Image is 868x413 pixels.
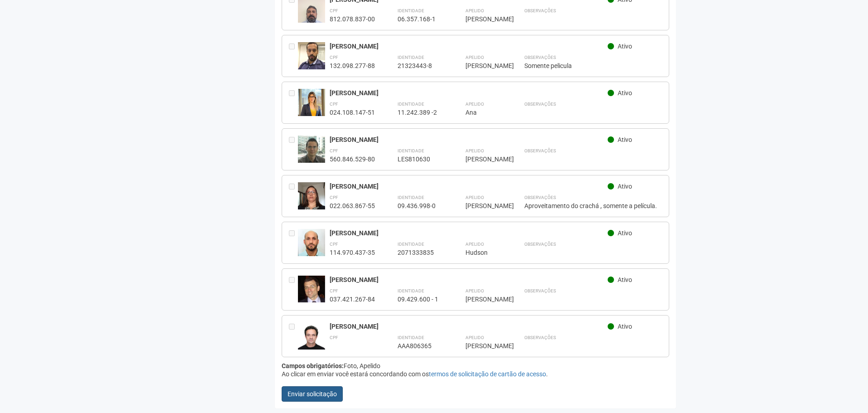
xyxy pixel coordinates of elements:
[398,342,443,350] div: AAA806365
[465,248,502,257] div: Hudson
[330,89,608,97] div: [PERSON_NAME]
[289,42,298,70] div: Entre em contato com a Aministração para solicitar o cancelamento ou 2a via
[524,195,556,200] strong: Observações
[298,182,325,209] img: user.jpg
[330,8,338,13] strong: CPF
[330,182,608,190] div: [PERSON_NAME]
[618,229,632,237] span: Ativo
[330,136,608,144] div: [PERSON_NAME]
[330,102,338,107] strong: CPF
[330,202,375,210] div: 022.063.867-55
[282,362,670,370] div: Foto, Apelido
[524,102,556,107] strong: Observações
[330,15,375,23] div: 812.078.837-00
[398,155,443,163] div: LES810630
[465,8,484,13] strong: Apelido
[465,55,484,60] strong: Apelido
[618,323,632,330] span: Ativo
[398,62,443,70] div: 21323443-8
[524,288,556,293] strong: Observações
[465,155,502,163] div: [PERSON_NAME]
[465,242,484,247] strong: Apelido
[289,229,298,257] div: Entre em contato com a Aministração para solicitar o cancelamento ou 2a via
[330,42,608,50] div: [PERSON_NAME]
[298,322,325,350] img: user.jpg
[465,335,484,340] strong: Apelido
[330,62,375,70] div: 132.098.277-88
[618,183,632,190] span: Ativo
[524,335,556,340] strong: Observações
[465,202,502,210] div: [PERSON_NAME]
[465,62,502,70] div: [PERSON_NAME]
[398,108,443,117] div: 11.242.389 -2
[298,229,325,256] img: user.jpg
[465,342,502,350] div: [PERSON_NAME]
[282,362,344,369] strong: Campos obrigatórios:
[330,288,338,293] strong: CPF
[524,8,556,13] strong: Observações
[398,8,424,13] strong: Identidade
[330,148,338,153] strong: CPF
[330,276,608,284] div: [PERSON_NAME]
[330,155,375,163] div: 560.846.529-80
[398,55,424,60] strong: Identidade
[330,335,338,340] strong: CPF
[398,202,443,210] div: 09.436.998-0
[330,322,608,330] div: [PERSON_NAME]
[398,15,443,23] div: 06.357.168-1
[289,182,298,210] div: Entre em contato com a Aministração para solicitar o cancelamento ou 2a via
[289,136,298,163] div: Entre em contato com a Aministração para solicitar o cancelamento ou 2a via
[465,108,502,117] div: Ana
[298,136,325,163] img: user.jpg
[618,43,632,50] span: Ativo
[465,102,484,107] strong: Apelido
[524,148,556,153] strong: Observações
[330,108,375,117] div: 024.108.147-51
[330,229,608,237] div: [PERSON_NAME]
[618,136,632,143] span: Ativo
[524,242,556,247] strong: Observações
[282,386,343,402] button: Enviar solicitação
[398,288,424,293] strong: Identidade
[330,295,375,303] div: 037.421.267-84
[298,89,325,118] img: user.jpg
[298,42,325,69] img: user.jpg
[618,276,632,283] span: Ativo
[289,276,298,303] div: Entre em contato com a Aministração para solicitar o cancelamento ou 2a via
[465,288,484,293] strong: Apelido
[330,55,338,60] strong: CPF
[330,242,338,247] strong: CPF
[398,195,424,200] strong: Identidade
[289,322,298,350] div: Entre em contato com a Aministração para solicitar o cancelamento ou 2a via
[524,55,556,60] strong: Observações
[298,276,325,302] img: user.jpg
[524,202,662,210] div: Aproveitamento do crachá , somente a película.
[289,89,298,117] div: Entre em contato com a Aministração para solicitar o cancelamento ou 2a via
[465,295,502,303] div: [PERSON_NAME]
[618,89,632,97] span: Ativo
[330,248,375,257] div: 114.970.437-35
[465,15,502,23] div: [PERSON_NAME]
[398,295,443,303] div: 09.429.600 - 1
[524,62,662,70] div: Somente pelicula
[330,195,338,200] strong: CPF
[282,370,670,378] div: Ao clicar em enviar você estará concordando com os .
[465,148,484,153] strong: Apelido
[398,102,424,107] strong: Identidade
[398,248,443,257] div: 2071333835
[465,195,484,200] strong: Apelido
[398,335,424,340] strong: Identidade
[429,370,546,378] a: termos de solicitação de cartão de acesso
[398,148,424,153] strong: Identidade
[398,242,424,247] strong: Identidade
